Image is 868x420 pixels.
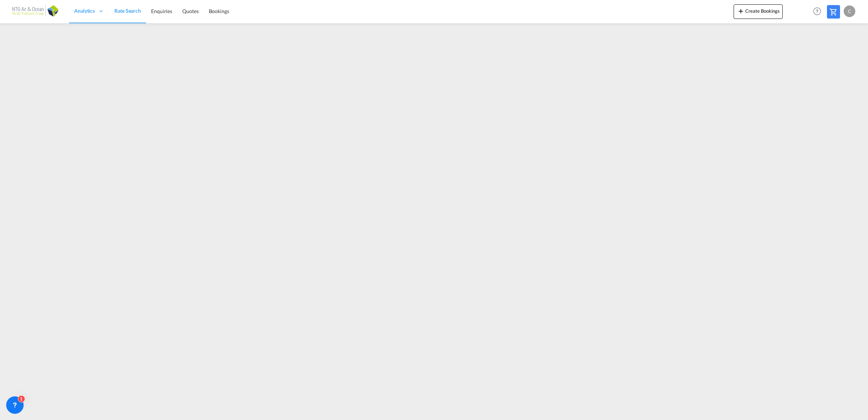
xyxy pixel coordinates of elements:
[209,8,229,14] span: Bookings
[811,5,823,17] span: Help
[811,5,827,18] div: Help
[114,8,141,14] span: Rate Search
[734,4,783,19] button: icon-plus 400-fgCreate Bookings
[11,3,60,20] img: b56e2f00b01711ecb5ec2b6763d4c6fb.png
[844,5,855,17] div: C
[182,8,198,14] span: Quotes
[737,7,745,15] md-icon: icon-plus 400-fg
[151,8,172,14] span: Enquiries
[74,7,95,15] span: Analytics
